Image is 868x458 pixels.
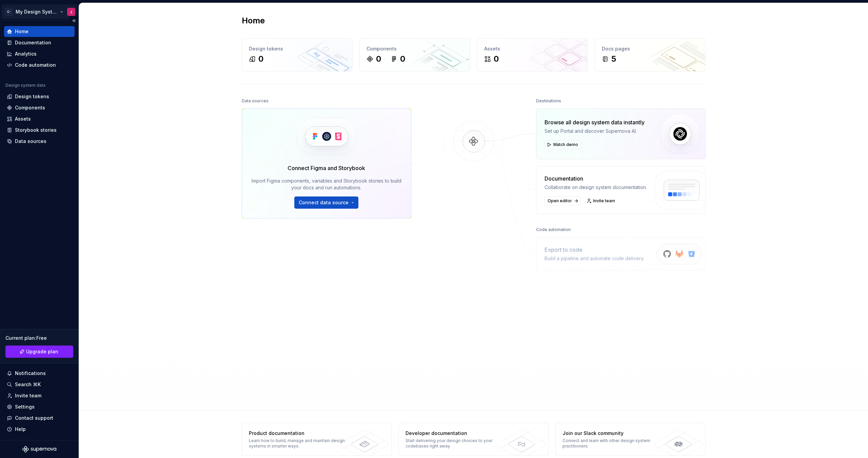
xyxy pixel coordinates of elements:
span: Invite team [593,198,615,204]
div: Developer documentation [406,430,504,437]
div: Collaborate on design system documentation. [545,184,647,191]
a: Components00 [359,38,470,71]
div: 0 [376,54,381,64]
div: Design tokens [249,45,346,52]
div: Docs pages [602,45,698,52]
button: Search ⌘K [4,379,75,390]
a: Components [4,102,75,113]
button: Notifications [4,368,75,379]
div: Help [15,426,26,433]
a: Design tokens0 [242,38,353,71]
a: Documentation [4,37,75,48]
a: Docs pages5 [595,38,706,71]
div: Start delivering your design choices to your codebases right away. [406,438,504,449]
span: Upgrade plan [26,348,58,355]
span: Open editor [548,198,572,204]
span: Watch demo [553,142,578,147]
div: Connect and learn with other design system practitioners. [563,438,661,449]
div: Settings [15,403,35,410]
button: C-My Design SystemJ [1,4,77,19]
a: Design tokens [4,91,75,102]
button: Connect data source [294,196,358,209]
a: Join our Slack communityConnect and learn with other design system practitioners. [555,423,706,456]
div: Invite team [15,392,41,399]
div: J [70,9,72,15]
div: Analytics [15,50,37,57]
button: Help [4,424,75,435]
div: Code automation [15,62,56,68]
div: Learn how to build, manage and maintain design systems in smarter ways. [249,438,348,449]
div: Browse all design system data instantly [545,118,645,126]
div: Import Figma components, variables and Storybook stories to build your docs and run automations. [252,178,401,191]
a: Storybook stories [4,125,75,136]
div: Product documentation [249,430,348,437]
div: Data sources [242,96,269,106]
div: 0 [494,54,499,64]
span: Connect data source [299,199,349,206]
a: Assets [4,113,75,124]
div: Export to code [545,246,644,254]
button: Contact support [4,413,75,423]
div: Join our Slack community [563,430,661,437]
div: Components [367,45,463,52]
div: Assets [484,45,581,52]
div: Storybook stories [15,127,57,133]
a: Assets0 [477,38,588,71]
div: Assets [15,116,31,122]
a: Code automation [4,60,75,70]
div: 0 [258,54,263,64]
h2: Home [242,15,265,26]
a: Open editor [545,196,580,206]
div: C- [5,8,13,16]
div: Contact support [15,415,53,421]
div: Documentation [15,39,51,46]
div: Build a pipeline and automate code delivery. [545,255,644,262]
div: Design tokens [15,93,49,100]
button: Upgrade plan [5,346,73,358]
div: Code automation [536,225,571,234]
button: Collapse sidebar [69,16,79,25]
a: Invite team [585,196,618,206]
div: Current plan : Free [5,335,73,341]
div: Notifications [15,370,46,377]
div: 5 [611,54,616,64]
div: Data sources [15,138,46,145]
div: Design system data [5,83,45,88]
a: Invite team [4,390,75,401]
div: 0 [400,54,405,64]
div: Set up Portal and discover Supernova AI. [545,128,645,134]
div: Connect Figma and Storybook [288,164,365,172]
div: Destinations [536,96,561,106]
a: Product documentationLearn how to build, manage and maintain design systems in smarter ways. [242,423,392,456]
a: Analytics [4,48,75,59]
a: Settings [4,401,75,412]
a: Developer documentationStart delivering your design choices to your codebases right away. [398,423,549,456]
button: Watch demo [545,140,581,149]
div: Components [15,104,45,111]
svg: Supernova Logo [22,446,56,453]
div: Documentation [545,174,647,183]
a: Home [4,26,75,37]
div: My Design System [16,8,59,15]
div: Home [15,28,28,35]
a: Data sources [4,136,75,147]
div: Search ⌘K [15,381,41,388]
